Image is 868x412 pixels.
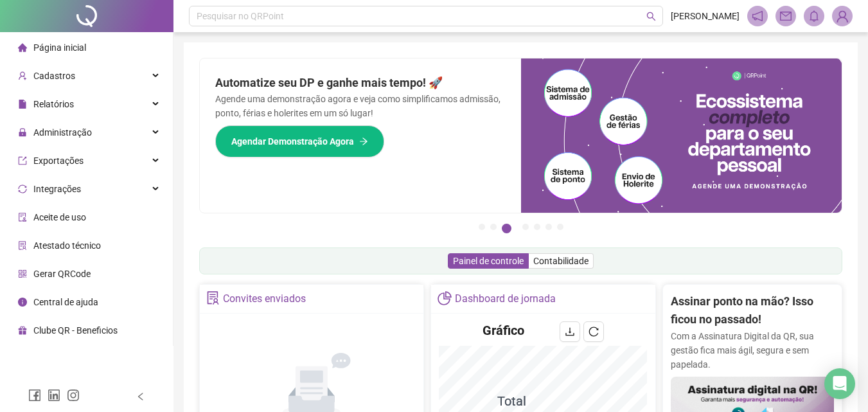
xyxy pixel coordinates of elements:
[136,392,145,401] span: left
[33,127,92,138] span: Administração
[671,329,834,372] p: Com a Assinatura Digital da QR, sua gestão fica mais ágil, segura e sem papelada.
[33,240,101,251] span: Atestado técnico
[28,389,41,402] span: facebook
[18,156,27,165] span: export
[215,92,506,120] p: Agende uma demonstração agora e veja como simplificamos admissão, ponto, férias e holerites em um...
[18,241,27,250] span: solution
[33,156,84,166] span: Exportações
[453,256,524,266] span: Painel de controle
[215,74,506,92] h2: Automatize seu DP e ganhe mais tempo! 🚀
[780,10,792,22] span: mail
[521,58,842,213] img: banner%2Fd57e337e-a0d3-4837-9615-f134fc33a8e6.png
[671,9,740,23] span: [PERSON_NAME]
[223,288,306,310] div: Convites enviados
[565,327,575,337] span: download
[33,42,86,53] span: Página inicial
[534,224,540,230] button: 5
[33,269,91,279] span: Gerar QRCode
[502,224,511,233] button: 3
[18,269,27,278] span: qrcode
[808,10,820,22] span: bell
[18,71,27,80] span: user-add
[490,224,497,230] button: 2
[33,71,75,81] span: Cadastros
[557,224,563,230] button: 7
[483,321,524,339] h4: Gráfico
[231,134,354,148] span: Agendar Demonstração Agora
[646,12,656,21] span: search
[18,298,27,307] span: info-circle
[18,213,27,222] span: audit
[824,368,855,399] div: Open Intercom Messenger
[455,288,556,310] div: Dashboard de jornada
[18,326,27,335] span: gift
[33,99,74,109] span: Relatórios
[215,125,384,157] button: Agendar Demonstração Agora
[48,389,60,402] span: linkedin
[18,43,27,52] span: home
[589,327,599,337] span: reload
[18,128,27,137] span: lock
[67,389,80,402] span: instagram
[33,184,81,194] span: Integrações
[33,212,86,222] span: Aceite de uso
[752,10,763,22] span: notification
[18,184,27,193] span: sync
[206,291,220,305] span: solution
[359,137,368,146] span: arrow-right
[545,224,552,230] button: 6
[533,256,589,266] span: Contabilidade
[479,224,485,230] button: 1
[18,100,27,109] span: file
[33,297,98,307] span: Central de ajuda
[33,325,118,336] span: Clube QR - Beneficios
[438,291,451,305] span: pie-chart
[833,6,852,26] img: 75405
[522,224,529,230] button: 4
[671,292,834,329] h2: Assinar ponto na mão? Isso ficou no passado!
